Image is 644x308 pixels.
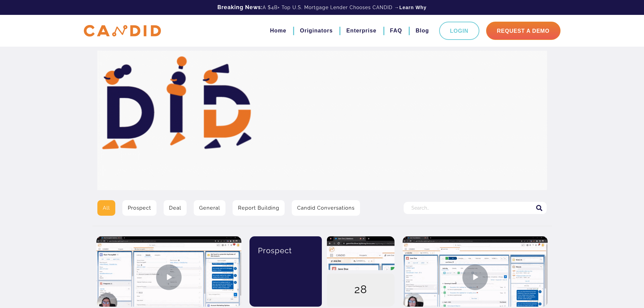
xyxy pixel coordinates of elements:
div: Prospect [255,236,317,265]
a: General [194,200,225,216]
a: Learn Why [399,4,427,11]
img: Video Library Hero [97,51,547,190]
a: Request A Demo [486,22,560,40]
a: All [97,200,115,216]
b: Breaking News: [217,4,263,10]
a: Originators [300,25,333,37]
a: Deal [164,200,187,216]
a: Prospect [122,200,157,216]
a: Home [270,25,286,37]
a: Login [439,22,479,40]
a: Blog [415,25,429,37]
a: Report Building [233,200,285,216]
a: Enterprise [346,25,376,37]
div: 28 [327,274,395,307]
img: CANDID APP [84,25,161,37]
a: Candid Conversations [292,200,360,216]
a: FAQ [390,25,402,37]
